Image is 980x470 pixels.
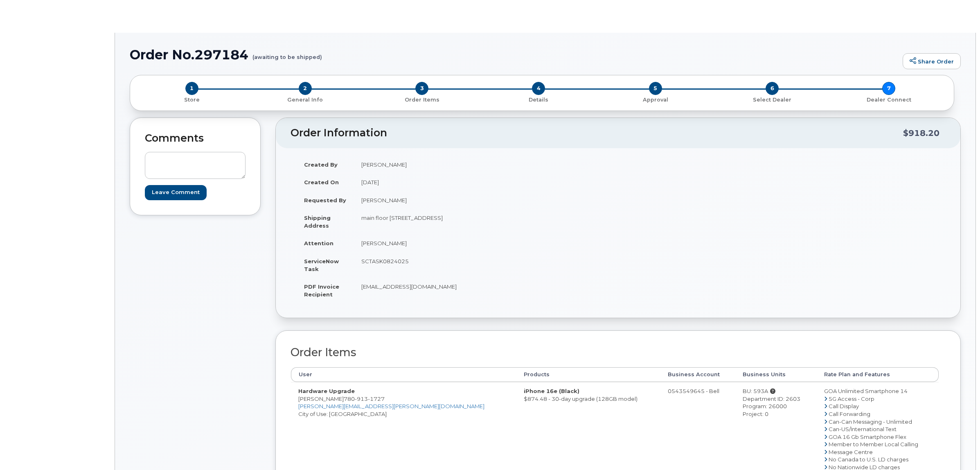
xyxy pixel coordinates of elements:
[354,209,612,234] td: main floor [STREET_ADDRESS]
[304,197,346,203] strong: Requested By
[145,185,207,200] input: Leave Comment
[829,418,912,425] span: Can-Can Messaging - Unlimited
[304,283,339,298] strong: PDF Invoice Recipient
[130,47,899,62] h1: Order No.297184
[516,367,660,382] th: Products
[250,96,360,104] p: General Info
[743,402,809,410] div: Program: 26000
[304,161,338,168] strong: Created By
[299,82,312,95] span: 2
[649,82,662,95] span: 5
[766,82,779,95] span: 6
[247,95,363,104] a: 2 General Info
[368,395,385,402] span: 1727
[829,441,918,447] span: Member to Member Local Calling
[903,53,961,70] a: Share Order
[829,426,897,432] span: Can-US/International Text
[524,388,579,394] strong: iPhone 16e (Black)
[304,215,331,229] strong: Shipping Address
[354,156,612,174] td: [PERSON_NAME]
[829,403,859,409] span: Call Display
[354,234,612,252] td: [PERSON_NAME]
[817,367,939,382] th: Rate Plan and Features
[354,191,612,209] td: [PERSON_NAME]
[415,82,428,95] span: 3
[291,127,903,139] h2: Order Information
[145,133,246,144] h2: Comments
[829,434,906,440] span: GOA 16 Gb Smartphone Flex
[717,96,827,104] p: Select Dealer
[304,258,339,272] strong: ServiceNow Task
[344,395,385,402] span: 780
[367,96,477,104] p: Order Items
[354,252,612,278] td: SCTASK0824025
[140,96,243,104] p: Store
[903,125,939,141] div: $918.20
[532,82,545,95] span: 4
[660,367,735,382] th: Business Account
[185,82,198,95] span: 1
[600,96,710,104] p: Approval
[252,47,322,60] small: (awaiting to be shipped)
[354,173,612,191] td: [DATE]
[364,95,480,104] a: 3 Order Items
[743,395,809,403] div: Department ID: 2603
[354,278,612,303] td: [EMAIL_ADDRESS][DOMAIN_NAME]
[829,449,873,455] span: Message Centre
[714,95,830,104] a: 6 Select Dealer
[829,456,908,463] span: No Canada to U.S. LD charges
[829,395,874,402] span: 5G Access - Corp
[355,395,368,402] span: 913
[484,96,594,104] p: Details
[304,179,339,185] strong: Created On
[735,367,817,382] th: Business Units
[304,240,333,246] strong: Attention
[743,387,809,395] div: BU: 593A
[137,95,247,104] a: 1 Store
[291,367,516,382] th: User
[298,388,355,394] strong: Hardware Upgrade
[480,95,597,104] a: 4 Details
[291,346,939,359] h2: Order Items
[743,410,809,418] div: Project: 0
[829,411,870,417] span: Call Forwarding
[597,95,714,104] a: 5 Approval
[298,403,484,409] a: [PERSON_NAME][EMAIL_ADDRESS][PERSON_NAME][DOMAIN_NAME]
